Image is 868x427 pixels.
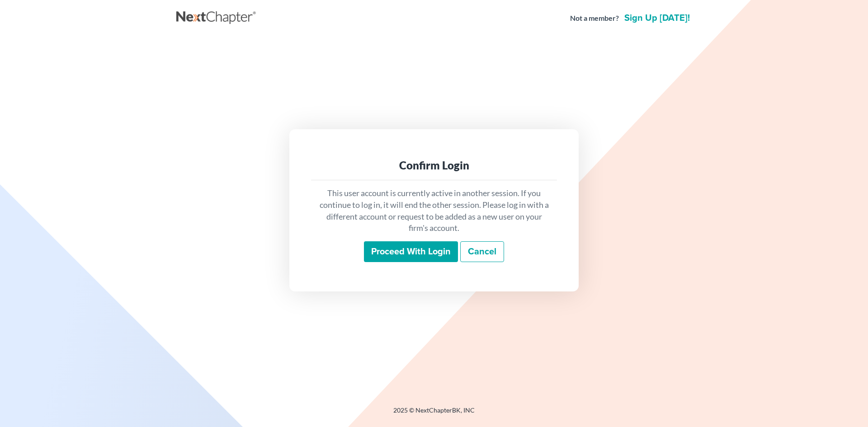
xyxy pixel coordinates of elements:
div: 2025 © NextChapterBK, INC [176,406,692,422]
a: Cancel [460,241,504,262]
input: Proceed with login [364,241,458,262]
div: Confirm Login [318,158,550,173]
a: Sign up [DATE]! [623,14,692,23]
strong: Not a member? [570,13,619,23]
p: This user account is currently active in another session. If you continue to log in, it will end ... [318,188,550,234]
